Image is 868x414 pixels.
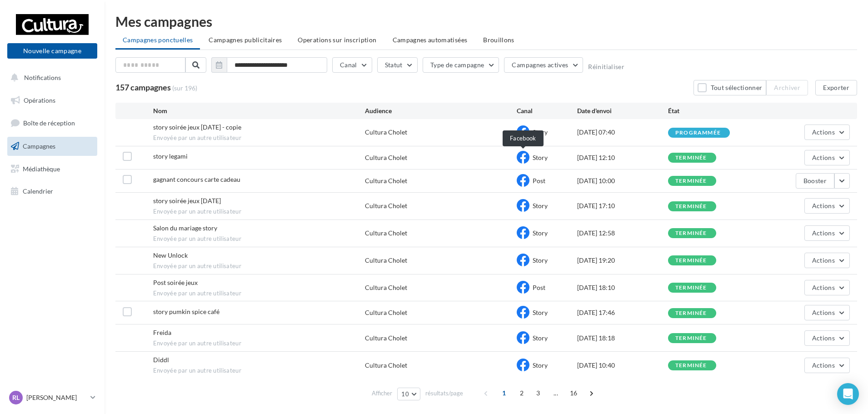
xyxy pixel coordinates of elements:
div: [DATE] 18:10 [577,283,668,292]
button: Notifications [5,68,95,87]
span: (sur 196) [172,84,197,93]
span: 2 [514,386,529,400]
span: Envoyée par un autre utilisateur [153,262,365,270]
span: Opérations [24,96,55,104]
span: 157 campagnes [115,82,171,92]
div: [DATE] 10:00 [577,176,668,185]
button: Actions [804,305,850,320]
span: Notifications [24,74,61,81]
span: Story [533,256,548,264]
div: [DATE] 19:20 [577,256,668,265]
div: Cultura Cholet [365,334,407,343]
div: programmée [675,130,721,136]
div: Cultura Cholet [365,283,407,292]
span: Story [533,128,548,136]
div: Cultura Cholet [365,153,407,162]
button: Actions [804,198,850,214]
span: Envoyée par un autre utilisateur [153,208,365,216]
span: gagnant concours carte cadeau [153,175,240,183]
div: [DATE] 07:40 [577,128,668,137]
div: terminée [675,258,707,264]
div: Cultura Cholet [365,176,407,185]
span: Actions [812,128,835,136]
span: 10 [401,390,409,398]
button: Canal [332,57,372,73]
button: Archiver [766,80,808,95]
button: Tout sélectionner [693,80,766,95]
span: Brouillons [483,36,514,44]
div: terminée [675,363,707,369]
span: 16 [566,386,581,400]
span: Story [533,334,548,342]
span: Actions [812,361,835,369]
div: Nom [153,106,365,115]
div: Mes campagnes [115,15,857,28]
div: Cultura Cholet [365,229,407,238]
div: Canal [517,106,577,115]
a: Calendrier [5,182,99,201]
span: 1 [497,386,511,400]
span: Salon du mariage story [153,224,217,232]
span: Story [533,202,548,209]
button: Statut [377,57,418,73]
span: Actions [812,154,835,161]
span: Rl [12,393,20,402]
div: Date d'envoi [577,106,668,115]
div: Audience [365,106,516,115]
span: story soirée jeux 17 10 2025 - copie [153,123,241,131]
span: Médiathèque [23,165,60,172]
button: 10 [397,388,420,400]
button: Actions [804,330,850,346]
span: Campagnes actives [512,61,568,69]
div: [DATE] 12:10 [577,153,668,162]
button: Réinitialiser [588,63,624,70]
span: Actions [812,202,835,209]
a: Boîte de réception [5,113,99,133]
span: Campagnes automatisées [393,36,468,44]
button: Actions [804,358,850,373]
div: [DATE] 12:58 [577,229,668,238]
span: Story [533,154,548,161]
span: Actions [812,309,835,316]
span: Envoyée par un autre utilisateur [153,289,365,298]
span: Story [533,229,548,237]
a: Médiathèque [5,160,99,179]
div: terminée [675,155,707,161]
p: [PERSON_NAME] [26,393,87,402]
div: terminée [675,204,707,209]
span: Actions [812,256,835,264]
div: [DATE] 17:46 [577,308,668,317]
button: Actions [804,150,850,165]
span: résultats/page [425,389,463,398]
div: [DATE] 10:40 [577,361,668,370]
span: Envoyée par un autre utilisateur [153,235,365,243]
span: ... [549,386,563,400]
div: Facebook [503,130,544,146]
span: Operations sur inscription [298,36,376,44]
div: [DATE] 18:18 [577,334,668,343]
div: Cultura Cholet [365,361,407,370]
button: Actions [804,125,850,140]
div: [DATE] 17:10 [577,201,668,210]
span: story soirée jeux 17 10 2025 [153,197,221,205]
span: Envoyée par un autre utilisateur [153,339,365,348]
div: terminée [675,230,707,236]
span: New Unlock [153,251,188,259]
div: terminée [675,335,707,341]
button: Nouvelle campagne [7,43,97,59]
div: Cultura Cholet [365,308,407,317]
span: Calendrier [23,187,53,195]
div: État [668,106,759,115]
div: Open Intercom Messenger [837,383,859,405]
button: Actions [804,225,850,241]
span: Post [533,284,545,291]
span: Afficher [372,389,392,398]
span: Freida [153,329,171,336]
span: 3 [531,386,545,400]
button: Exporter [815,80,857,95]
div: Cultura Cholet [365,256,407,265]
span: Boîte de réception [23,119,75,127]
span: Diddl [153,356,169,364]
div: terminée [675,310,707,316]
a: Opérations [5,91,99,110]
